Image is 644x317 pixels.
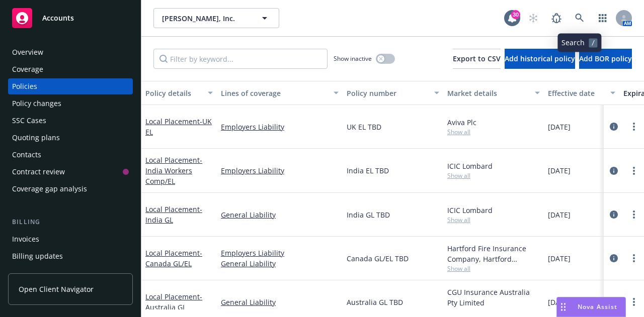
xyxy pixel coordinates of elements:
a: more [628,296,640,308]
span: Show all [447,264,540,273]
button: Export to CSV [453,49,501,69]
button: [PERSON_NAME], Inc. [153,8,279,28]
span: Nova Assist [578,302,617,311]
span: [DATE] [548,253,571,264]
div: Contacts [12,147,41,163]
a: Policies [8,78,133,94]
a: circleInformation [608,252,620,264]
button: Nova Assist [556,297,626,317]
a: more [628,121,640,133]
div: Aviva Plc [447,117,540,128]
button: Effective date [544,81,619,105]
button: Policy details [141,81,217,105]
div: Billing updates [12,248,63,264]
a: Contract review [8,164,133,180]
div: Overview [12,44,43,60]
button: Add historical policy [505,49,575,69]
span: Open Client Navigator [19,284,94,294]
a: Employers Liability [221,248,339,258]
span: [DATE] [548,297,571,307]
div: Invoices [12,231,39,247]
a: circleInformation [608,121,620,133]
a: Coverage gap analysis [8,181,133,197]
a: more [628,208,640,221]
a: Overview [8,44,133,60]
div: Policies [12,78,37,94]
div: Billing [8,217,133,227]
span: Canada GL/EL TBD [347,253,409,264]
div: CGU Insurance Australia Pty Limited [447,287,540,308]
a: Invoices [8,231,133,247]
div: ICIC Lombard [447,161,540,171]
a: General Liability [221,297,339,307]
span: Accounts [42,14,74,22]
span: [DATE] [548,209,571,220]
a: SSC Cases [8,113,133,129]
a: more [628,252,640,264]
input: Filter by keyword... [153,49,328,69]
div: SSC Cases [12,113,46,129]
a: more [628,165,640,177]
span: Australia GL TBD [347,297,403,307]
span: Show inactive [334,54,372,63]
span: [PERSON_NAME], Inc. [162,13,249,24]
a: General Liability [221,258,339,269]
span: Add BOR policy [579,54,632,63]
div: Policy number [347,88,428,98]
div: 30 [511,10,520,19]
a: Start snowing [523,8,543,28]
a: Switch app [593,8,613,28]
a: Contacts [8,147,133,163]
a: Report a Bug [546,8,567,28]
a: Local Placement [145,292,202,312]
a: Local Placement [145,204,202,225]
span: [DATE] [548,122,571,132]
span: Show all [447,308,540,316]
a: Local Placement [145,155,202,186]
a: Accounts [8,4,133,32]
div: Hartford Fire Insurance Company, Hartford Insurance Group [447,243,540,264]
a: Policy changes [8,95,133,112]
a: Billing updates [8,248,133,264]
a: Local Placement [145,248,202,268]
div: Market details [447,88,529,98]
span: Add historical policy [505,54,575,63]
button: Market details [443,81,544,105]
a: circleInformation [608,208,620,221]
span: [DATE] [548,165,571,176]
a: Search [570,8,590,28]
button: Policy number [343,81,443,105]
div: Coverage gap analysis [12,181,87,197]
div: Lines of coverage [221,88,328,98]
button: Lines of coverage [217,81,343,105]
button: Add BOR policy [579,49,632,69]
span: - India Workers Comp/EL [145,155,202,186]
div: ICIC Lombard [447,205,540,216]
span: India EL TBD [347,165,389,176]
span: Export to CSV [453,54,501,63]
span: Show all [447,216,540,224]
a: General Liability [221,209,339,220]
a: circleInformation [608,165,620,177]
span: Show all [447,171,540,180]
div: Effective date [548,88,604,98]
div: Policy details [145,88,202,98]
span: India GL TBD [347,209,390,220]
div: Policy changes [12,95,61,112]
a: Quoting plans [8,130,133,146]
div: Quoting plans [12,130,60,146]
div: Coverage [12,61,43,77]
a: Employers Liability [221,165,339,176]
a: Coverage [8,61,133,77]
a: circleInformation [608,296,620,308]
a: Local Placement [145,117,212,137]
div: Drag to move [557,297,570,316]
a: Employers Liability [221,122,339,132]
span: UK EL TBD [347,122,381,132]
span: Show all [447,128,540,136]
div: Contract review [12,164,65,180]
